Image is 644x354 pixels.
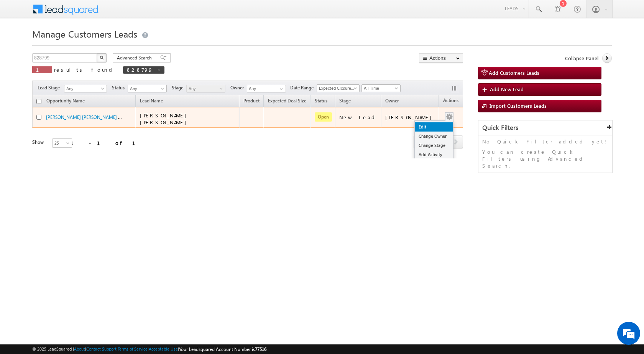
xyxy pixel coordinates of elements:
textarea: Type your message and hit 'Enter' [10,71,140,230]
img: Search [100,56,103,59]
span: Status [112,84,128,91]
a: Expected Deal Size [264,97,310,107]
span: Owner [385,98,399,104]
span: Product [243,98,260,104]
span: 25 [53,140,73,147]
span: Lead Name [136,97,167,107]
a: Change Owner [415,132,453,141]
span: Date Range [290,84,317,91]
p: No Quick Filter added yet! [482,138,608,145]
span: Add Customers Leads [489,69,539,76]
span: prev [414,135,428,148]
span: Manage Customers Leads [32,28,137,40]
input: Check all records [36,99,41,104]
span: [PERSON_NAME] [PERSON_NAME] [140,112,190,125]
input: Type to Search [247,85,286,92]
span: Your Leadsquared Account Number is [179,346,266,352]
span: Owner [230,84,247,91]
button: Actions [419,53,463,63]
span: Collapse Panel [565,55,598,62]
a: All Time [361,84,401,92]
span: Any [128,85,164,92]
span: Stage [339,98,351,104]
div: 1 - 1 of 1 [71,138,145,147]
div: [PERSON_NAME] [385,114,435,121]
span: Expected Deal Size [268,98,306,104]
div: Show [32,139,46,146]
a: next [449,136,463,148]
span: © 2025 LeadSquared | | | | | [32,346,266,353]
span: Advanced Search [117,54,154,61]
span: Any [187,85,223,92]
a: Any [186,85,225,92]
span: Actions [439,96,462,106]
a: [PERSON_NAME] [PERSON_NAME] - Customers Leads [46,114,155,120]
span: 1 [36,66,48,73]
a: Opportunity Name [43,97,89,107]
span: Opportunity Name [46,98,85,104]
a: Status [311,97,331,107]
span: Lead Stage [38,84,63,91]
a: Contact Support [86,346,117,351]
a: Terms of Service [118,346,148,351]
div: New Lead [339,114,378,121]
img: d_60004797649_company_0_60004797649 [13,40,32,50]
span: results found [54,66,115,73]
span: Expected Closure Date [317,85,357,92]
span: Add New Lead [490,86,524,92]
p: You can create Quick Filters using Advanced Search. [482,148,608,169]
em: Start Chat [104,236,139,247]
span: Any [64,85,104,92]
div: Chat with us now [40,40,129,50]
div: Minimize live chat window [126,4,144,22]
a: Edit [415,122,453,132]
a: prev [414,136,428,148]
span: 828799 [127,66,153,73]
a: Add Activity [415,150,453,159]
span: next [449,135,463,148]
div: Quick Filters [478,120,612,135]
span: Open [315,112,332,122]
a: Stage [335,97,355,107]
span: All Time [362,85,398,92]
a: Show All Items [276,85,285,93]
span: Stage [172,84,186,91]
span: Import Customers Leads [490,102,547,109]
a: Acceptable Use [149,346,178,351]
a: Change Stage [415,141,453,150]
a: Expected Closure Date [317,84,360,92]
a: 25 [52,138,72,148]
a: Any [128,85,167,92]
a: Any [64,85,107,92]
a: About [74,346,85,351]
span: 77516 [255,346,266,352]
